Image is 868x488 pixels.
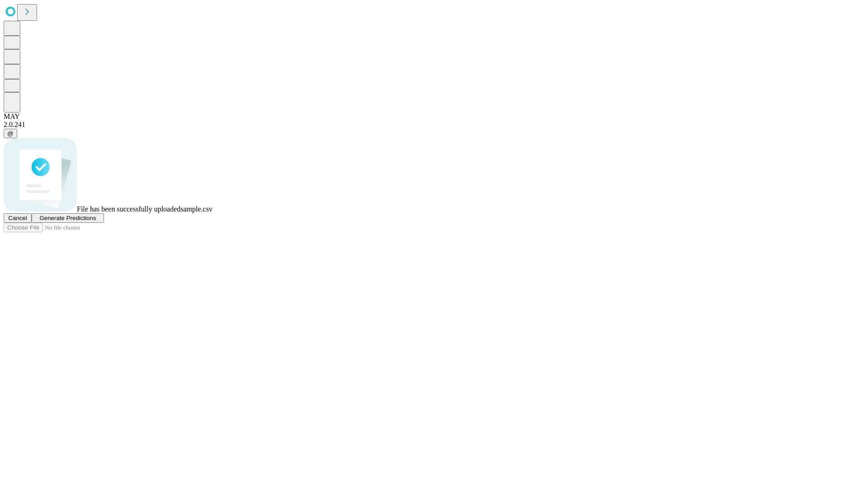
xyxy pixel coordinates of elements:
div: 2.0.241 [4,121,864,129]
button: Generate Predictions [32,213,104,223]
button: Cancel [4,213,32,223]
span: @ [7,130,14,137]
span: sample.csv [180,205,212,213]
button: @ [4,129,17,138]
div: MAY [4,113,864,121]
span: Generate Predictions [39,215,96,221]
span: Cancel [8,215,27,221]
span: File has been successfully uploaded [77,205,180,213]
